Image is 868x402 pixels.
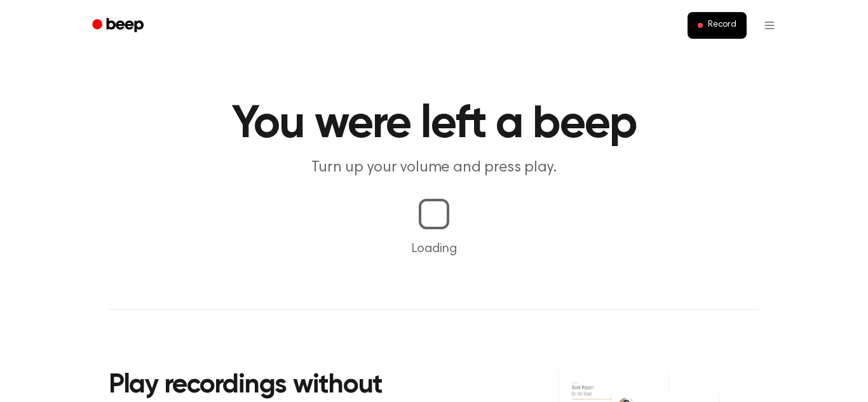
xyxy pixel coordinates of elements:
a: Beep [83,13,155,38]
span: Record [708,20,736,31]
button: Open menu [754,10,785,41]
p: Turn up your volume and press play. [190,157,678,178]
button: Record [688,12,747,39]
p: Loading [15,239,853,258]
h1: You were left a beep [109,102,759,147]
